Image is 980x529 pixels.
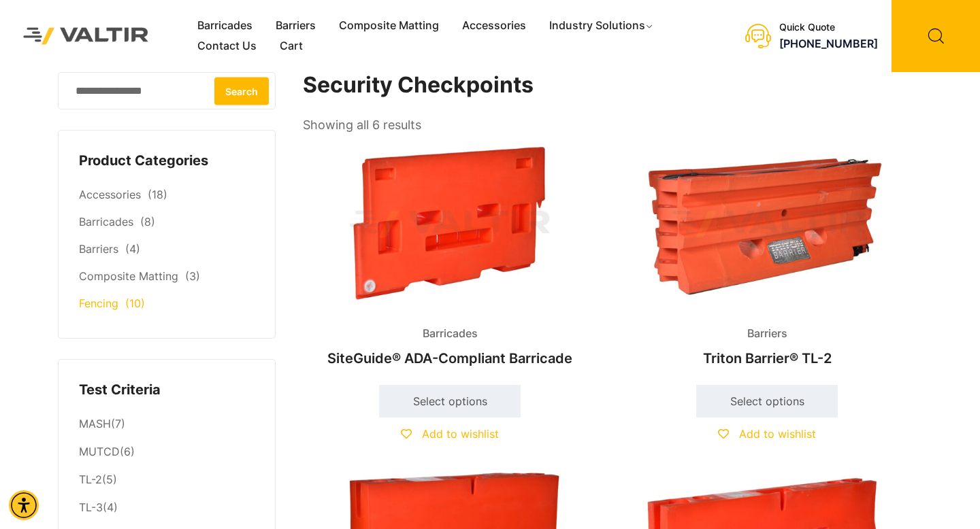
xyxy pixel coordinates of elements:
a: Composite Matting [327,16,451,36]
p: Showing all 6 results [303,114,421,137]
a: call (888) 496-3625 [779,37,878,50]
div: Quick Quote [779,22,878,33]
span: (10) [125,296,145,310]
span: (8) [140,215,155,228]
a: MASH [79,417,111,430]
li: (5) [79,466,255,494]
a: TL-2 [79,473,102,486]
span: (4) [125,242,140,256]
a: Fencing [79,296,118,310]
li: (4) [79,494,255,522]
li: (7) [79,410,255,438]
button: Search [214,77,269,105]
input: Search for: [58,72,276,109]
div: Accessibility Menu [9,490,39,520]
span: Barriers [737,324,798,344]
a: Composite Matting [79,269,178,283]
a: Contact Us [186,36,268,56]
a: Accessories [451,16,538,36]
span: (3) [185,269,200,283]
a: Select options for “SiteGuide® ADA-Compliant Barricade” [379,385,521,417]
a: Barricades [186,16,264,36]
span: (18) [148,188,167,201]
a: Add to wishlist [718,427,816,441]
span: Barricades [412,324,488,344]
h4: Test Criteria [79,380,255,400]
a: BarriersTriton Barrier® TL-2 [620,136,914,373]
a: Select options for “Triton Barrier® TL-2” [696,385,838,417]
a: Add to wishlist [401,427,499,441]
a: MUTCD [79,445,120,458]
span: Add to wishlist [422,427,499,441]
span: Add to wishlist [739,427,816,441]
li: (6) [79,439,255,466]
h2: SiteGuide® ADA-Compliant Barricade [303,343,597,373]
a: Barriers [264,16,327,36]
a: Accessories [79,188,141,201]
a: Industry Solutions [538,16,666,36]
h4: Product Categories [79,151,255,171]
a: BarricadesSiteGuide® ADA-Compliant Barricade [303,136,597,373]
img: Valtir Rentals [10,14,162,57]
h2: Triton Barrier® TL-2 [620,343,914,373]
h1: Security Checkpoints [303,72,915,99]
a: Cart [268,36,314,56]
a: TL-3 [79,500,103,514]
a: Barriers [79,242,118,256]
a: Barricades [79,215,133,228]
